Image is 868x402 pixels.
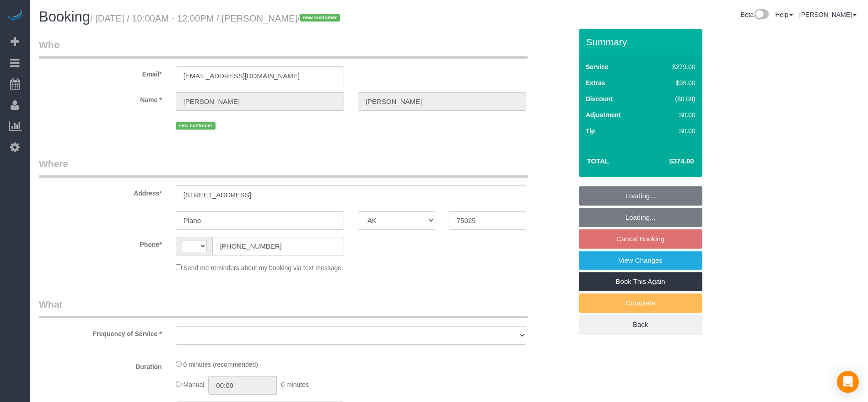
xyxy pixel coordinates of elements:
[653,94,695,103] div: ($0.00)
[39,157,528,178] legend: Where
[32,185,169,198] label: Address*
[586,126,595,136] label: Tip
[358,92,526,111] input: Last Name*
[183,361,258,368] span: 0 minutes (recommended)
[579,272,702,291] a: Book This Again
[90,13,343,23] small: / [DATE] / 10:00AM - 12:00PM / [PERSON_NAME]
[754,9,769,21] img: New interface
[300,14,340,22] span: new customer
[653,126,695,136] div: $0.00
[449,211,526,230] input: Zip Code*
[653,78,695,87] div: $95.00
[281,381,309,388] span: 0 minutes
[799,11,857,18] a: [PERSON_NAME]
[183,264,342,272] span: Send me reminders about my booking via text message
[586,94,613,103] label: Discount
[39,38,528,59] legend: Who
[586,37,698,47] h3: Summary
[176,66,344,85] input: Email*
[212,237,344,255] input: Phone*
[176,122,216,130] span: new customer
[586,78,605,87] label: Extras
[587,157,609,165] strong: Total
[32,326,169,338] label: Frequency of Service *
[176,211,344,230] input: City*
[586,62,609,71] label: Service
[642,158,694,165] h4: $374.00
[5,9,24,22] img: Automaid Logo
[740,11,769,18] a: Beta
[775,11,793,18] a: Help
[586,110,621,120] label: Adjustment
[39,9,90,25] span: Booking
[32,359,169,371] label: Duration
[653,110,695,120] div: $0.00
[837,371,859,393] div: Open Intercom Messenger
[579,315,702,334] a: Back
[32,237,169,249] label: Phone*
[176,92,344,111] input: First Name*
[183,381,205,388] span: Manual
[579,251,702,270] a: View Changes
[653,62,695,71] div: $279.00
[32,92,169,104] label: Name *
[32,66,169,79] label: Email*
[39,298,528,318] legend: What
[297,13,343,23] span: /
